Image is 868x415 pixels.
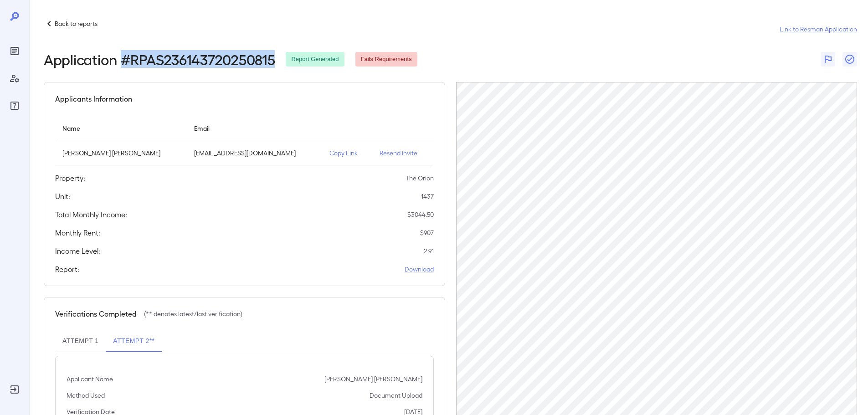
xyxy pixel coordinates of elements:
h5: Verifications Completed [55,308,137,319]
span: Report Generated [286,55,344,64]
a: Download [405,265,434,274]
table: simple table [55,115,434,165]
h5: Income Level: [55,246,100,256]
p: [PERSON_NAME] [PERSON_NAME] [324,374,422,384]
button: Attempt 1 [55,330,106,352]
button: Attempt 2** [106,330,162,352]
th: Name [55,115,187,141]
p: Back to reports [55,19,98,28]
p: The Orion [406,174,434,183]
p: Document Upload [370,391,422,400]
span: Fails Requirements [355,55,417,64]
p: Copy Link [329,149,365,158]
h5: Total Monthly Income: [55,209,127,220]
button: Close Report [842,52,857,67]
div: Manage Users [7,71,22,86]
h5: Applicants Information [55,93,132,104]
div: FAQ [7,98,22,113]
div: Log Out [7,382,22,397]
p: $ 907 [420,228,434,237]
div: Reports [7,44,22,58]
h5: Property: [55,173,85,184]
button: Flag Report [821,52,835,67]
p: [PERSON_NAME] [PERSON_NAME] [62,149,180,158]
a: Link to Resman Application [780,25,857,34]
th: Email [187,115,323,141]
h5: Unit: [55,191,70,202]
p: $ 3044.50 [407,210,434,219]
p: 1437 [421,192,434,201]
p: Applicant Name [67,374,113,384]
h5: Monthly Rent: [55,227,100,238]
p: 2.91 [424,246,434,256]
p: Resend Invite [380,149,426,158]
p: Method Used [67,391,105,400]
h5: Report: [55,264,79,275]
p: (** denotes latest/last verification) [144,309,242,318]
h2: Application # RPAS236143720250815 [44,51,275,67]
p: [EMAIL_ADDRESS][DOMAIN_NAME] [194,149,315,158]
